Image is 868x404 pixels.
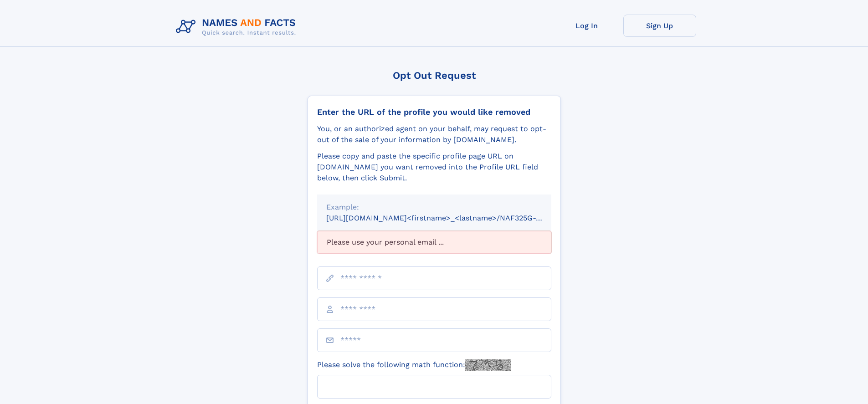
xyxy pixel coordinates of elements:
div: Please use your personal email ... [317,231,551,254]
div: Enter the URL of the profile you would like removed [317,107,551,117]
div: You, or an authorized agent on your behalf, may request to opt-out of the sale of your informatio... [317,123,551,145]
label: Please solve the following math function: [317,359,511,371]
small: [URL][DOMAIN_NAME]<firstname>_<lastname>/NAF325G-xxxxxxxx [326,214,569,222]
a: Sign Up [623,15,696,37]
div: Please copy and paste the specific profile page URL on [DOMAIN_NAME] you want removed into the Pr... [317,151,551,184]
div: Opt Out Request [308,70,561,81]
div: Example: [326,202,542,213]
a: Log In [550,15,623,37]
img: Logo Names and Facts [172,15,303,39]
